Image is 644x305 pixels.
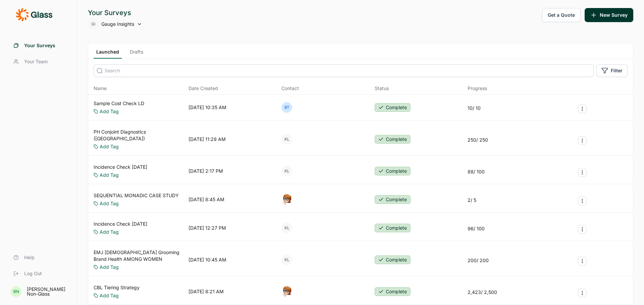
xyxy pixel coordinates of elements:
a: Add Tag [100,200,119,207]
a: Drafts [127,49,146,59]
button: Complete [375,103,411,112]
a: Add Tag [100,264,119,271]
a: Add Tag [100,108,119,115]
button: Complete [375,195,411,204]
a: Add Tag [100,143,119,150]
a: Incidence Check [DATE] [94,164,147,170]
div: 200 / 200 [468,257,489,264]
div: [DATE] 11:29 AM [189,136,226,143]
img: o7kyh2p2njg4amft5nuk.png [281,286,292,297]
a: Add Tag [100,292,119,299]
a: Add Tag [100,229,119,235]
span: Your Team [24,58,48,65]
div: [PERSON_NAME] Non-Glass [27,287,69,296]
span: Filter [611,67,623,74]
div: 250 / 250 [468,137,488,143]
div: [DATE] 10:35 AM [189,104,226,111]
div: [DATE] 2:17 PM [189,168,223,174]
div: 2 / 5 [468,197,476,204]
button: Survey Actions [578,225,587,234]
div: GI [88,19,99,29]
img: o7kyh2p2njg4amft5nuk.png [281,194,292,205]
div: [DATE] 8:21 AM [189,288,224,295]
button: Survey Actions [578,289,587,297]
button: Filter [596,64,628,77]
div: 88 / 100 [468,168,485,175]
div: Status [375,85,389,92]
a: Incidence Check [DATE] [94,221,147,227]
div: Your Surveys [88,8,142,17]
div: KL [281,254,292,265]
span: Log Out [24,270,42,277]
div: KL [281,134,292,145]
button: Complete [375,287,411,296]
button: Survey Actions [578,136,587,145]
a: PH Conjoint Diagnostics ([GEOGRAPHIC_DATA]) [94,129,186,142]
a: Add Tag [100,172,119,178]
a: EMJ [DEMOGRAPHIC_DATA] Grooming Brand Health AMONG WOMEN [94,249,186,262]
a: Launched [94,49,122,59]
a: Sample Cost Check LD [94,100,144,107]
div: [DATE] 10:45 AM [189,256,226,263]
div: Contact [281,85,299,92]
button: Survey Actions [578,257,587,265]
button: Complete [375,167,411,175]
span: Name [94,85,107,92]
div: BN [11,286,21,297]
button: Survey Actions [578,104,587,113]
div: 10 / 10 [468,105,481,111]
span: Gauge Insights [101,21,134,27]
input: Search [94,64,594,77]
button: New Survey [585,8,633,22]
button: Complete [375,255,411,264]
div: 96 / 100 [468,225,485,232]
div: [DATE] 8:45 AM [189,196,224,203]
a: SEQUENTIAL MONADIC CASE STUDY [94,192,179,199]
button: Complete [375,135,411,144]
button: Survey Actions [578,168,587,177]
span: Date Created [189,85,218,92]
a: CBL Tiering Strategy [94,284,140,291]
div: KL [281,223,292,233]
span: Your Surveys [24,42,55,49]
button: Survey Actions [578,197,587,205]
button: Complete [375,224,411,232]
span: Help [24,254,35,261]
div: [DATE] 12:27 PM [189,225,226,231]
div: 2,423 / 2,500 [468,289,497,296]
div: BT [281,102,292,113]
div: Progress [468,85,487,92]
button: Get a Quote [542,8,581,22]
div: KL [281,166,292,176]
